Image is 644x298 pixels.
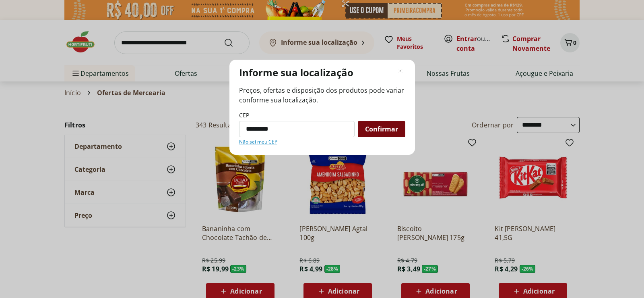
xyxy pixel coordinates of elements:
[396,66,405,76] button: Fechar modal de regionalização
[239,85,405,105] span: Preços, ofertas e disposição dos produtos pode variar conforme sua localização.
[239,139,277,145] a: Não sei meu CEP
[239,66,353,79] p: Informe sua localização
[229,60,415,155] div: Modal de regionalização
[239,111,249,119] label: CEP
[358,121,405,137] button: Confirmar
[365,126,398,132] span: Confirmar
